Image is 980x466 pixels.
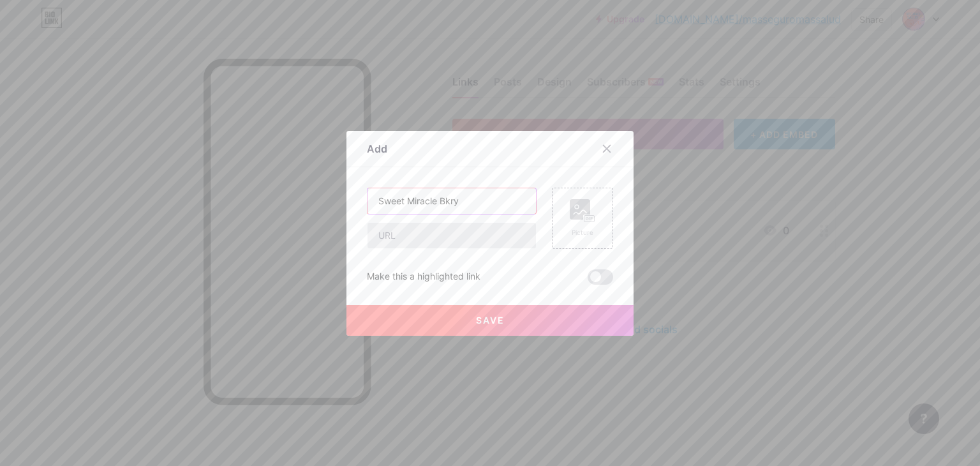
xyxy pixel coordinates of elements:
[346,305,634,336] button: Save
[367,269,480,285] div: Make this a highlighted link
[367,141,387,156] div: Add
[367,188,536,214] input: Title
[367,223,536,248] input: URL
[476,315,505,326] span: Save
[570,228,595,237] div: Picture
